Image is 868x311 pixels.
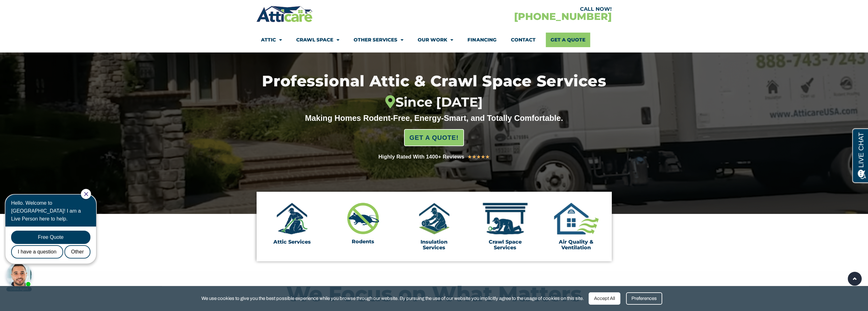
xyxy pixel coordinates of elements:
[467,153,490,161] div: 5/5
[489,239,522,251] a: Crawl Space Services
[273,239,311,245] a: Attic Services
[467,153,472,161] i: ★
[485,153,490,161] i: ★
[511,33,535,47] a: Contact
[404,129,464,146] a: GET A QUOTE!
[293,113,575,123] div: Making Homes Rodent-Free, Energy-Smart, and Totally Comfortable.
[546,33,590,47] a: Get A Quote
[418,33,453,47] a: Our Work
[589,292,620,305] div: Accept All
[481,153,485,161] i: ★
[352,239,374,245] a: Rodents
[260,283,609,304] h2: We Focus on What Matters
[434,7,611,12] div: CALL NOW!
[378,152,464,161] div: Highly Rated With 1400+ Reviews
[409,131,459,144] span: GET A QUOTE!
[227,74,642,110] h1: Professional Attic & Crawl Space Services
[421,239,447,251] a: Insulation Services
[3,188,105,292] iframe: Chat Invitation
[559,239,593,251] a: Air Quality & Ventilation
[16,5,51,13] span: Opens a chat window
[201,295,584,302] span: We use cookies to give you the best possible experience while you browse through our website. By ...
[472,153,476,161] i: ★
[296,33,339,47] a: Crawl Space
[467,33,496,47] a: Financing
[261,33,607,47] nav: Menu
[227,95,642,110] div: Since [DATE]
[626,292,662,305] div: Preferences
[354,33,403,47] a: Other Services
[476,153,481,161] i: ★
[261,33,282,47] a: Attic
